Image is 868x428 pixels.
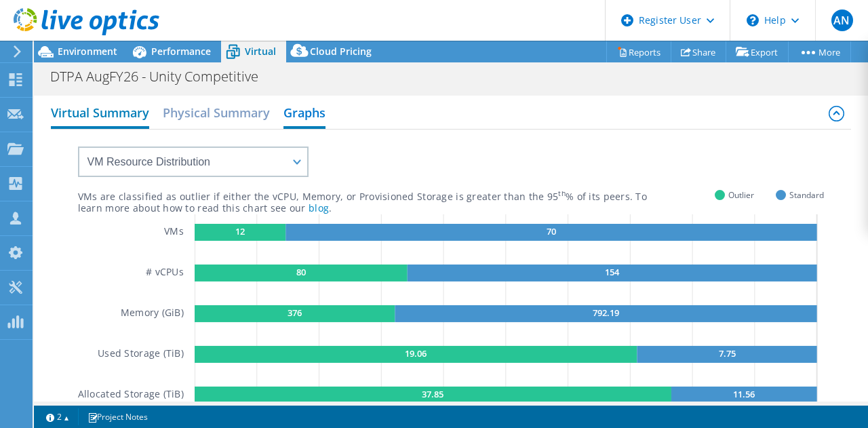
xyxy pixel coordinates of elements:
a: Export [726,41,789,62]
span: Environment [58,45,117,58]
text: 792.19 [593,307,619,319]
h2: Virtual Summary [51,99,149,129]
text: 80 [296,266,306,278]
div: VMs are classified as outlier if either the vCPU, Memory, or Provisioned Storage is greater than ... [78,191,715,203]
text: 376 [288,307,302,319]
text: 70 [547,225,556,237]
text: 12 [235,225,245,237]
a: Reports [606,41,671,62]
a: blog [309,201,329,214]
a: More [788,41,851,62]
h5: Allocated Storage (TiB) [78,387,184,404]
h5: Memory (GiB) [121,305,184,322]
text: 19.06 [405,347,427,359]
a: Project Notes [78,408,157,425]
span: Outlier [728,187,754,203]
h5: VMs [164,224,184,241]
h5: # vCPUs [146,265,184,281]
text: 7.75 [719,347,736,359]
span: AN [831,9,853,31]
span: Performance [151,45,211,58]
h1: DTPA AugFY26 - Unity Competitive [44,69,279,84]
h2: Physical Summary [163,99,270,126]
text: 37.85 [422,388,444,400]
span: Standard [789,187,824,203]
text: 11.56 [734,388,755,400]
span: Virtual [245,45,276,58]
sup: th [558,189,566,198]
a: 2 [37,408,79,425]
svg: \n [747,14,759,26]
span: Cloud Pricing [310,45,372,58]
h5: Used Storage (TiB) [98,346,184,363]
text: 154 [605,266,620,278]
a: Share [671,41,726,62]
h2: Graphs [283,99,325,129]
